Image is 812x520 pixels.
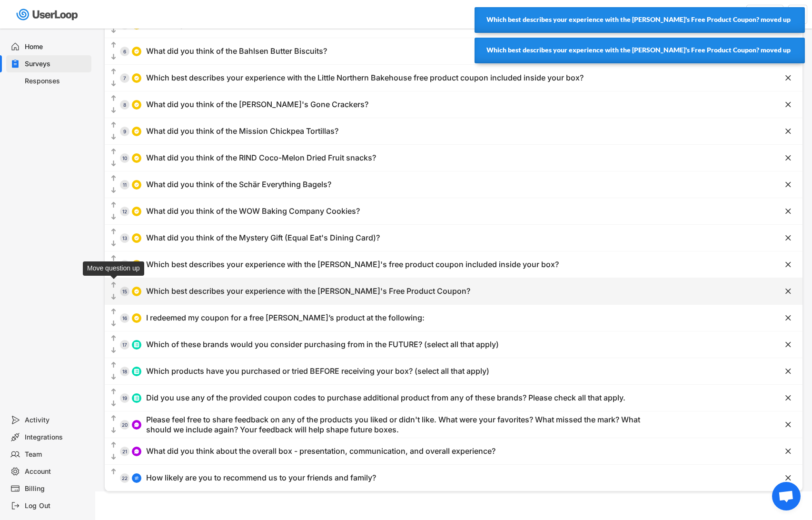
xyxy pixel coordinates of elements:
button:  [109,120,118,130]
text:  [785,366,791,376]
div: What did you think of the Mystery Gift (Equal Eat's Dining Card)? [146,233,380,243]
img: CircleTickMinorWhite.svg [134,209,139,214]
text:  [111,426,116,434]
text:  [111,26,116,34]
div: Which best describes your experience with the [PERSON_NAME]'s Free Product Coupon? [146,286,470,296]
text:  [785,340,791,350]
div: Which products have you purchased or tried BEFORE receiving your box? (select all that apply) [146,366,489,376]
button:  [109,334,118,343]
div: Please feel free to share feedback on any of the products you liked or didn't like. What were you... [146,415,666,435]
button:  [109,94,118,103]
div: 6 [120,49,129,54]
text:  [111,308,116,316]
text:  [785,473,791,483]
text:  [111,213,116,221]
button:  [109,467,118,477]
button:  [109,280,118,290]
button:  [109,239,118,249]
button:  [109,106,118,115]
text:  [111,160,116,168]
text:  [111,334,116,342]
img: ListMajor.svg [134,369,139,374]
text:  [111,240,116,248]
text:  [111,133,116,141]
text:  [785,420,791,430]
button:  [109,212,118,222]
text:  [111,174,116,182]
div: 21 [120,449,129,454]
text:  [111,228,116,236]
button:  [783,393,793,403]
div: 9 [120,129,129,134]
button:  [109,346,118,355]
div: What did you think of the WOW Baking Company Cookies? [146,206,360,216]
text:  [111,201,116,209]
div: 8 [120,102,129,107]
button:  [109,40,118,50]
img: CircleTickMinorWhite.svg [134,75,139,81]
text:  [111,361,116,369]
div: What did you think of the Schär Everything Bagels? [146,180,331,190]
button:  [109,147,118,157]
div: 14 [120,262,129,267]
text:  [111,346,116,354]
strong: Which best describes your experience with the [PERSON_NAME]'s Free Product Coupon? moved up [486,46,791,54]
text:  [785,286,791,296]
div: Did you use any of the provided coupon codes to purchase additional product from any of these bra... [146,393,625,403]
div: What did you think of the Bahlsen Butter Biscuits? [146,46,327,56]
div: What did you think of the RIND Coco-Melon Dried Fruit snacks? [146,153,376,163]
div: 13 [120,236,129,240]
button:  [109,174,118,183]
div: What did you think of the Mission Chickpea Tortillas? [146,126,338,136]
button:  [109,67,118,77]
text:  [111,320,116,328]
button:  [783,420,793,430]
img: CircleTickMinorWhite.svg [134,235,139,241]
button:  [783,447,793,456]
text:  [111,254,116,262]
text:  [111,388,116,396]
button:  [783,260,793,270]
img: CircleTickMinorWhite.svg [134,262,139,268]
button:  [109,426,118,435]
div: How likely are you to recommend us to your friends and family? [146,473,376,483]
button:  [783,207,793,216]
div: 12 [120,209,129,214]
div: 16 [120,316,129,320]
button:  [109,307,118,317]
img: CircleTickMinorWhite.svg [134,129,139,134]
button:  [109,292,118,302]
button:  [109,440,118,450]
img: CircleTickMinorWhite.svg [134,315,139,321]
div: 19 [120,396,129,400]
img: ConversationMinor.svg [134,422,139,428]
text:  [111,266,116,274]
text:  [111,414,116,422]
text:  [111,373,116,381]
button:  [783,180,793,190]
text:  [111,148,116,156]
button:  [109,132,118,142]
img: ListMajor.svg [134,395,139,401]
img: CircleTickMinorWhite.svg [134,49,139,54]
div: What did you think about the overall box - presentation, communication, and overall experience? [146,446,495,456]
text:  [111,186,116,194]
text:  [785,233,791,243]
div: 17 [120,342,129,347]
button:  [109,399,118,409]
button:  [109,254,118,263]
div: Account [25,467,88,476]
button:  [783,473,793,483]
button:  [109,200,118,210]
button:  [783,127,793,136]
button:  [109,266,118,275]
div: Which of these brands would you consider purchasing from in the FUTURE? (select all that apply) [146,340,499,350]
div: Home [25,42,88,51]
text:  [785,126,791,136]
div: 10 [120,156,129,160]
button:  [109,79,118,89]
img: CircleTickMinorWhite.svg [134,289,139,294]
text:  [111,453,116,461]
div: 22 [120,476,129,480]
button:  [109,52,118,62]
